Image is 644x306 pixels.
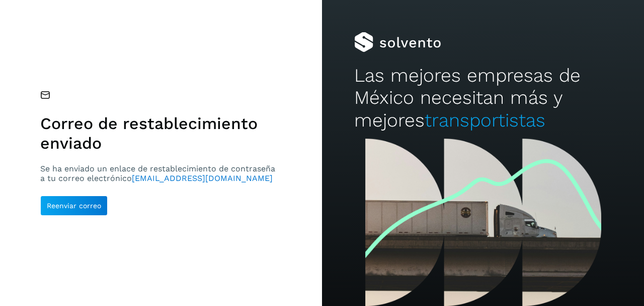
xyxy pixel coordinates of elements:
span: Reenviar correo [47,202,101,209]
span: [EMAIL_ADDRESS][DOMAIN_NAME] [132,173,273,183]
h1: Correo de restablecimiento enviado [40,114,279,153]
p: Se ha enviado un enlace de restablecimiento de contraseña a tu correo electrónico [40,164,279,183]
h2: Las mejores empresas de México necesitan más y mejores [354,65,612,132]
span: transportistas [425,109,545,131]
button: Reenviar correo [40,196,108,216]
